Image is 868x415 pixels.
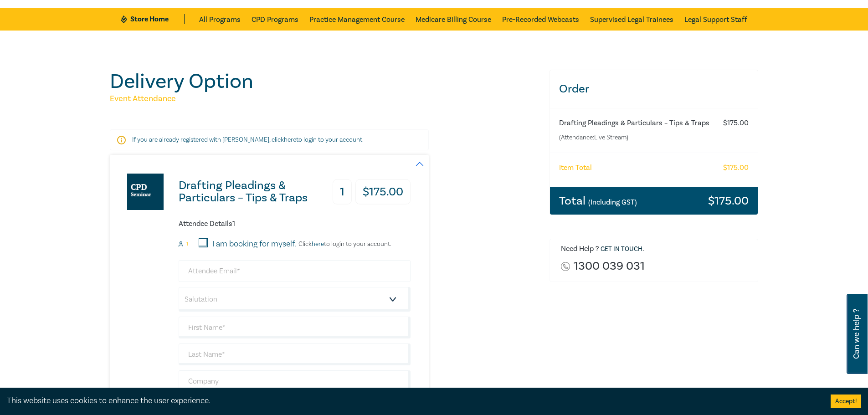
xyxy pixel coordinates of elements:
a: All Programs [199,8,241,31]
a: Store Home [121,14,184,24]
div: This website uses cookies to enhance the user experience. [7,395,817,407]
small: (Attendance: Live Stream ) [559,133,713,142]
small: 1 [186,241,188,247]
p: Click to login to your account. [296,241,391,248]
a: Legal Support Staff [684,8,747,31]
h3: $ 175.00 [708,195,749,207]
input: Attendee Email* [179,260,411,282]
input: First Name* [179,317,411,338]
span: Can we help ? [852,299,861,369]
h3: Drafting Pleadings & Particulars – Tips & Traps [179,179,329,204]
a: here [312,240,324,248]
h6: Need Help ? . [561,245,751,254]
a: 1300 039 031 [574,260,645,272]
small: (Including GST) [588,198,637,207]
h3: Total [559,195,637,207]
a: Get in touch [601,245,642,253]
a: CPD Programs [252,8,298,31]
h3: Order [550,70,758,108]
p: If you are already registered with [PERSON_NAME], click to login to your account [132,135,406,144]
h6: Item Total [559,164,592,172]
h6: $ 175.00 [723,119,749,128]
h6: Attendee Details 1 [179,220,411,228]
a: Practice Management Course [309,8,405,31]
a: Pre-Recorded Webcasts [502,8,579,31]
img: Drafting Pleadings & Particulars – Tips & Traps [127,174,164,210]
button: Accept cookies [831,395,861,408]
a: here [284,136,296,144]
h6: Drafting Pleadings & Particulars – Tips & Traps [559,119,713,128]
a: Medicare Billing Course [416,8,491,31]
input: Last Name* [179,343,411,365]
input: Company [179,370,411,392]
label: I am booking for myself. [212,238,296,250]
h1: Delivery Option [110,70,539,93]
h6: $ 175.00 [723,164,749,172]
h3: 1 [333,179,352,205]
h3: $ 175.00 [355,179,411,205]
h5: Event Attendance [110,93,539,104]
a: Supervised Legal Trainees [590,8,673,31]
